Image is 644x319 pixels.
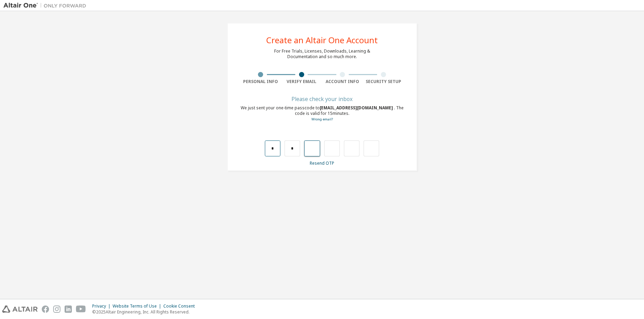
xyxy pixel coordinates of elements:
[310,160,334,166] a: Resend OTP
[53,306,60,313] img: instagram.svg
[240,105,404,122] div: We just sent your one-time passcode to . The code is valid for 15 minutes.
[363,79,404,84] div: Security Setup
[163,303,199,309] div: Cookie Consent
[266,36,378,44] div: Create an Altair One Account
[92,309,199,315] p: © 2025 Altair Engineering, Inc. All Rights Reserved.
[42,306,49,313] img: facebook.svg
[113,303,163,309] div: Website Terms of Use
[240,97,404,101] div: Please check your inbox
[274,48,370,60] div: For Free Trials, Licenses, Downloads, Learning & Documentation and so much more.
[65,306,72,313] img: linkedin.svg
[240,79,281,84] div: Personal Info
[76,306,86,313] img: youtube.svg
[281,79,322,84] div: Verify Email
[2,306,38,313] img: altair_logo.svg
[311,117,333,121] a: Go back to the registration form
[320,105,394,111] span: [EMAIL_ADDRESS][DOMAIN_NAME]
[3,2,90,9] img: Altair One
[322,79,363,84] div: Account Info
[92,303,113,309] div: Privacy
